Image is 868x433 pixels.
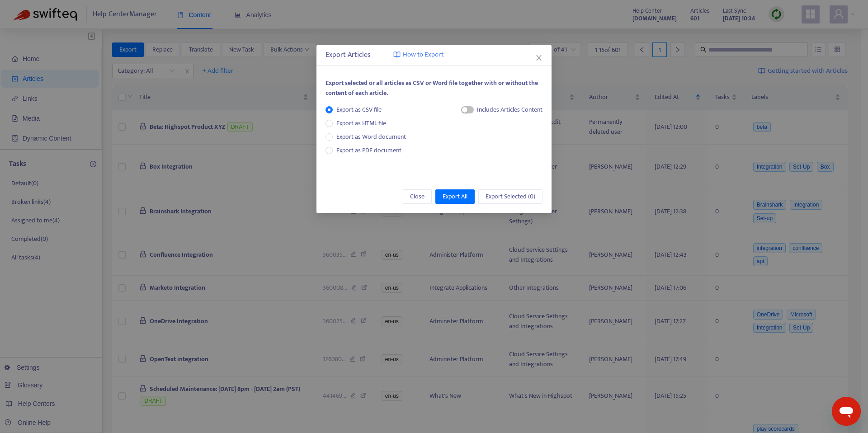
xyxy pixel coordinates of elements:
[393,51,401,58] img: image-link
[410,192,425,202] span: Close
[535,54,542,61] span: close
[534,53,544,63] button: Close
[336,145,401,155] span: Export as PDF document
[435,189,475,204] button: Export All
[443,192,467,202] span: Export All
[333,132,410,142] span: Export as Word document
[403,189,432,204] button: Close
[333,118,390,128] span: Export as HTML file
[333,105,385,115] span: Export as CSV file
[393,50,443,60] a: How to Export
[403,50,443,60] span: How to Export
[477,105,542,115] div: Includes Articles Content
[325,78,538,98] span: Export selected or all articles as CSV or Word file together with or without the content of each ...
[832,397,861,426] iframe: Button to launch messaging window
[478,189,542,204] button: Export Selected (0)
[325,50,542,61] div: Export Articles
